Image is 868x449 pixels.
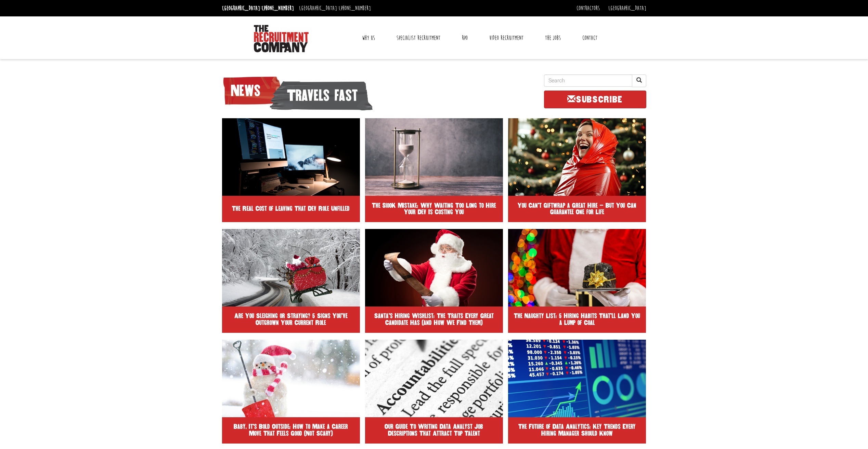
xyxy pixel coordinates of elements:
[370,202,498,216] h2: The $100K Mistake: Why Waiting Too Long to Hire Your Dev Is Costing You
[227,423,355,437] h2: Baby, It’s Bold Outside: How to Make a Career Move That Feels Good (Not Scary)
[544,91,646,108] a: SUBSCRIBE
[254,25,309,52] img: The Recruitment Company
[508,340,646,444] a: The Future of Data Analytics: Key Trends Every Hiring Manager Should Know
[540,29,566,46] a: The Jobs
[339,4,371,12] a: [PHONE_NUMBER]
[220,3,296,14] li: [GEOGRAPHIC_DATA]:
[484,29,529,46] a: Video Recruitment
[608,4,646,12] a: [GEOGRAPHIC_DATA]
[577,29,603,46] a: Contact
[513,202,641,216] h2: You Can’t Giftwrap a Great Hire – But You Can Guarantee One for Life
[222,118,360,222] a: The Real Cost of Leaving That Dev Role Unfilled
[508,229,646,333] a: The Naughty List: 5 Hiring Habits That’ll Land You a Lump of Coal
[544,74,632,87] input: Search
[370,313,498,326] h2: Santa’s Hiring Wishlist: The Traits Every Great Candidate Has (and How We Find Them)
[391,29,445,46] a: Specialist Recruitment
[222,73,282,108] span: News
[232,205,350,212] h2: The Real Cost of Leaving That Dev Role Unfilled
[222,340,360,444] a: Baby, It’s Bold Outside: How to Make a Career Move That Feels Good (Not Scary)
[576,4,600,12] a: Contractors
[357,29,380,46] a: Why Us
[513,313,641,326] h2: The Naughty List: 5 Hiring Habits That’ll Land You a Lump of Coal
[365,340,503,444] a: Our Guide To Writing Data Analyst Job Descriptions That Attract Top Talent
[508,118,646,222] a: You Can’t Giftwrap a Great Hire – But You Can Guarantee One for Life
[222,229,360,333] a: Are You Sleighing or Straying? 5 Signs You’ve Outgrown Your Current Role
[365,118,503,222] a: The $100K Mistake: Why Waiting Too Long to Hire Your Dev Is Costing You
[262,4,294,12] a: [PHONE_NUMBER]
[457,29,473,46] a: RPO
[370,423,498,437] h2: Our Guide To Writing Data Analyst Job Descriptions That Attract Top Talent
[270,78,373,112] span: Travels fast
[513,423,641,437] h2: The Future of Data Analytics: Key Trends Every Hiring Manager Should Know
[297,3,373,14] li: [GEOGRAPHIC_DATA]:
[227,313,355,326] h2: Are You Sleighing or Straying? 5 Signs You’ve Outgrown Your Current Role
[365,229,503,333] a: Santa’s Hiring Wishlist: The Traits Every Great Candidate Has (and How We Find Them)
